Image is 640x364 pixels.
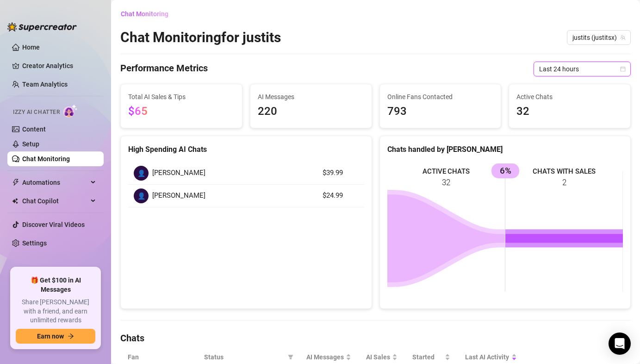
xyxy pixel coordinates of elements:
a: Home [22,44,40,51]
div: High Spending AI Chats [128,144,364,155]
h2: Chat Monitoring for justits [120,29,281,46]
span: Last AI Activity [465,352,509,362]
span: Chat Monitoring [121,10,168,18]
img: AI Chatter [63,104,78,118]
span: filter [288,354,293,360]
span: Share [PERSON_NAME] with a friend, and earn unlimited rewards [16,298,95,325]
a: Setup [22,140,39,148]
span: 793 [387,103,494,120]
div: 👤 [134,166,149,181]
span: Status [204,352,284,362]
span: [PERSON_NAME] [152,168,205,179]
article: $39.99 [323,168,359,179]
span: Izzy AI Chatter [13,108,60,117]
article: $24.99 [323,190,359,201]
img: logo-BBDzfeDw.svg [7,22,77,31]
span: AI Messages [306,352,344,362]
button: Chat Monitoring [120,6,176,21]
span: AI Messages [258,92,364,102]
span: Total AI Sales & Tips [128,92,235,102]
span: 220 [258,103,364,120]
img: Chat Copilot [12,198,18,204]
h4: Performance Metrics [120,62,208,76]
a: Team Analytics [22,81,68,88]
span: justits (justitsx) [572,31,625,44]
span: AI Sales [366,352,390,362]
span: 🎁 Get $100 in AI Messages [16,276,95,294]
a: Content [22,126,46,133]
span: thunderbolt [12,179,19,186]
span: Started [412,352,443,362]
div: 👤 [134,188,149,203]
span: Active Chats [516,92,623,102]
span: calendar [620,66,626,72]
span: Earn now [37,333,64,340]
span: Automations [22,175,88,190]
div: Chats handled by [PERSON_NAME] [387,144,623,155]
span: [PERSON_NAME] [152,190,205,201]
span: $65 [128,105,148,118]
h4: Chats [120,332,631,345]
span: Last 24 hours [539,62,625,76]
a: Chat Monitoring [22,155,70,163]
button: Earn nowarrow-right [16,329,95,344]
span: team [620,35,626,40]
a: Settings [22,239,47,247]
span: 32 [516,103,623,120]
span: Chat Copilot [22,194,88,208]
span: arrow-right [68,333,74,339]
div: Open Intercom Messenger [609,333,631,355]
a: Creator Analytics [22,58,96,73]
a: Discover Viral Videos [22,221,85,228]
span: filter [286,350,295,364]
span: Online Fans Contacted [387,92,494,102]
